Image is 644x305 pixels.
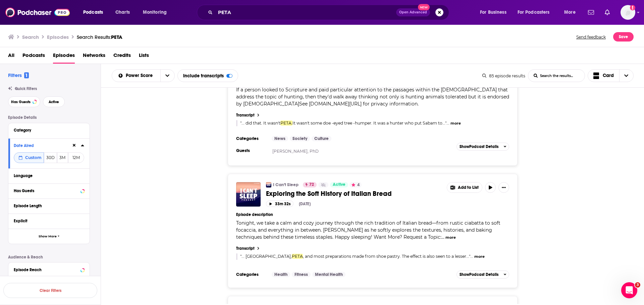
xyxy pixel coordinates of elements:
[68,152,84,163] button: 12M
[470,254,473,259] span: ...
[309,181,314,188] span: 72
[236,272,266,277] h3: Categories
[160,70,174,82] button: open menu
[333,181,345,188] span: Active
[292,254,303,259] span: PETA
[350,182,362,187] button: 4
[303,254,469,259] span: , and most preparations made from shoe pastry. The effect is also seen to a lesser...
[44,152,57,163] button: 30D
[111,34,122,40] span: PETA
[14,265,84,274] button: Episode Reach
[399,11,427,14] span: Open Advanced
[236,246,255,251] h4: Transcript
[272,272,290,277] a: Health
[240,121,446,126] span: " "
[236,113,255,118] h4: Transcript
[236,182,261,207] img: Exploring the Soft History of Italian Bread
[559,7,584,18] button: open menu
[8,229,90,244] button: Show More
[240,254,470,259] span: " "
[445,235,456,240] button: more
[312,272,345,277] a: Mental Health
[39,235,57,238] span: Show More
[14,186,84,195] button: Has Guests
[14,128,80,133] div: Category
[215,7,396,18] input: Search podcasts, credits, & more...
[14,204,80,208] div: Episode Length
[14,202,84,210] button: Episode Length
[621,5,635,20] span: Logged in as WesBurdett
[53,50,75,64] span: Episodes
[14,219,80,223] div: Explicit
[126,73,155,78] span: Power Score
[457,143,509,151] button: ShowPodcast Details
[292,121,445,126] span: It wasn't some doe -eyed tree -humper. It was a hunter who put Sabam to...
[458,185,479,190] span: Add to List
[236,136,266,141] h3: Categories
[273,182,299,187] a: I Can’t Sleep
[14,126,84,134] button: Category
[621,282,637,298] iframe: Intercom live chat
[585,7,597,18] a: Show notifications dropdown
[5,6,70,19] img: Podchaser - Follow, Share and Rate Podcasts
[143,8,167,17] span: Monitoring
[240,254,470,259] a: "... [GEOGRAPHIC_DATA],PETA, and most preparations made from shoe pastry. The effect is also seen...
[113,50,131,64] a: Credits
[447,182,482,193] button: Show More Button
[312,136,331,141] a: Culture
[475,7,515,18] button: open menu
[446,121,449,126] span: ...
[460,144,498,149] span: Show Podcast Details
[299,202,311,206] div: [DATE]
[621,5,635,20] button: Show profile menu
[630,5,635,10] svg: Add a profile image
[441,234,444,240] span: ...
[14,143,67,148] div: Date Aired
[266,189,442,198] a: Exploring the Soft History of Italian Bread
[236,212,509,217] h4: Episode description
[177,69,238,82] div: Include transcripts
[460,272,498,277] span: Show Podcast Details
[240,121,446,126] a: "... did that. It wasn'tPETA.It wasn't some doe -eyed tree -humper. It was a hunter who put Sabam...
[78,7,112,18] button: open menu
[47,34,69,40] h3: Episodes
[266,182,271,187] a: I Can’t Sleep
[292,272,311,277] a: Fitness
[418,4,430,10] span: New
[236,220,500,240] span: Tonight, we take a calm and cozy journey through the rich tradition of Italian bread—from rustic ...
[8,72,29,78] h2: Filters
[3,283,97,298] button: Clear Filters
[8,96,40,107] button: Has Guests
[22,50,45,64] a: Podcasts
[15,86,37,91] span: Quick Filters
[236,87,509,107] span: If a person looked to Scripture and paid particular attention to the passages within the [DEMOGRA...
[14,188,78,193] div: Has Guests
[11,100,31,104] span: Has Guests
[14,268,78,272] div: Episode Reach
[236,246,509,251] a: Transcript
[14,217,84,225] button: Explicit
[83,50,105,64] a: Networks
[396,8,430,16] button: Open AdvancedNew
[77,34,122,40] a: Search Results:PETA
[564,8,576,17] span: More
[498,182,509,193] button: Show More Button
[112,69,175,82] h2: Choose List sort
[49,100,59,104] span: Active
[14,152,44,163] button: Custom
[588,69,634,82] button: Choose View
[330,182,348,187] a: Active
[203,5,455,20] div: Search podcasts, credits, & more...
[8,115,90,120] p: Episode Details
[57,152,68,163] button: 3M
[14,173,80,178] div: Language
[83,8,103,17] span: Podcasts
[482,73,525,78] div: 85 episode results
[303,182,317,187] a: 72
[14,141,71,150] button: Date Aired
